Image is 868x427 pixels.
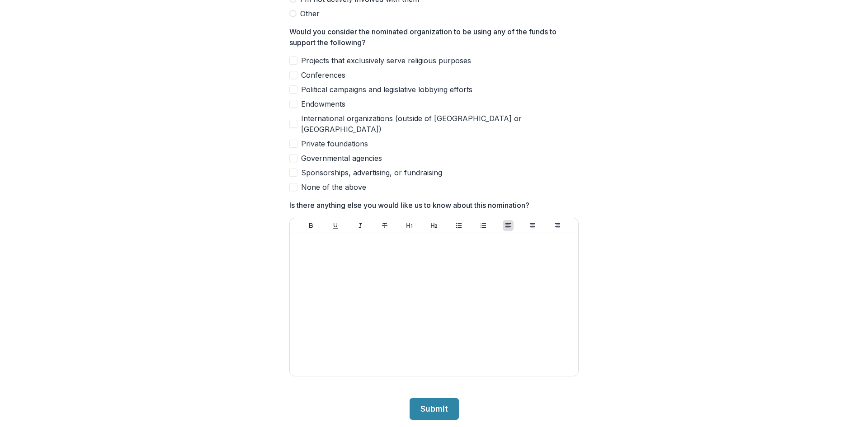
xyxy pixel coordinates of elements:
button: Heading 1 [404,220,415,231]
button: Ordered List [478,220,489,231]
span: Private foundations [301,138,368,149]
p: Is there anything else you would like us to know about this nomination? [289,200,529,211]
span: Political campaigns and legislative lobbying efforts [301,84,472,95]
span: Projects that exclusively serve religious purposes [301,55,471,66]
button: Align Center [527,220,538,231]
button: Italicize [355,220,366,231]
span: Governmental agencies [301,153,382,164]
button: Underline [330,220,341,231]
button: Bullet List [453,220,464,231]
button: Submit [410,398,459,420]
p: Would you consider the nominated organization to be using any of the funds to support the following? [289,26,573,48]
span: Sponsorships, advertising, or fundraising [301,167,442,178]
button: Align Left [503,220,514,231]
span: International organizations (outside of [GEOGRAPHIC_DATA] or [GEOGRAPHIC_DATA]) [301,113,579,135]
span: Conferences [301,70,345,80]
span: Other [300,8,320,19]
button: Bold [306,220,316,231]
span: None of the above [301,182,366,192]
span: Endowments [301,99,345,109]
button: Strike [379,220,390,231]
button: Align Right [552,220,563,231]
button: Heading 2 [429,220,439,231]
